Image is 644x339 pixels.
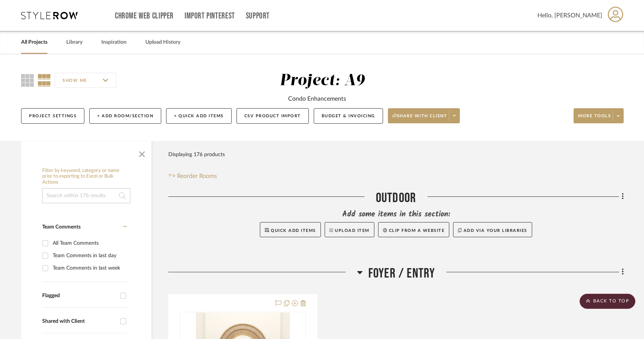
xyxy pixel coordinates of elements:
[325,222,374,237] button: Upload Item
[580,294,635,309] scroll-to-top-button: BACK TO TOP
[537,11,602,20] span: Hello, [PERSON_NAME]
[260,222,321,237] button: Quick Add Items
[578,113,611,124] span: More tools
[368,265,435,282] span: Foyer / Entry
[53,262,125,274] div: Team Comments in last week
[185,13,235,19] a: Import Pinterest
[271,229,316,233] span: Quick Add Items
[21,37,47,48] a: All Projects
[314,108,383,124] button: Budget & Invoicing
[42,168,130,186] h6: Filter by keyword, category or name prior to exporting to Excel or Bulk Actions
[280,73,365,89] div: Project: A9
[53,250,125,262] div: Team Comments in last day
[453,222,532,237] button: Add via your libraries
[378,222,449,237] button: Clip from a website
[66,37,82,48] a: Library
[42,188,130,203] input: Search within 176 results
[42,293,116,299] div: Flagged
[42,224,81,230] span: Team Comments
[134,145,150,160] button: Close
[42,318,116,325] div: Shared with Client
[115,13,174,19] a: Chrome Web Clipper
[246,13,270,19] a: Support
[21,108,84,124] button: Project Settings
[145,37,180,48] a: Upload History
[89,108,161,124] button: + Add Room/Section
[392,113,447,124] span: Share with client
[237,108,309,124] button: CSV Product Import
[101,37,127,48] a: Inspiration
[177,172,217,181] span: Reorder Rooms
[168,172,217,181] button: Reorder Rooms
[288,94,346,103] div: Condo Enhancements
[574,108,624,123] button: More tools
[53,237,125,249] div: All Team Comments
[168,147,225,162] div: Displaying 176 products
[168,209,624,220] div: Add some items in this section:
[166,108,232,124] button: + Quick Add Items
[388,108,460,123] button: Share with client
